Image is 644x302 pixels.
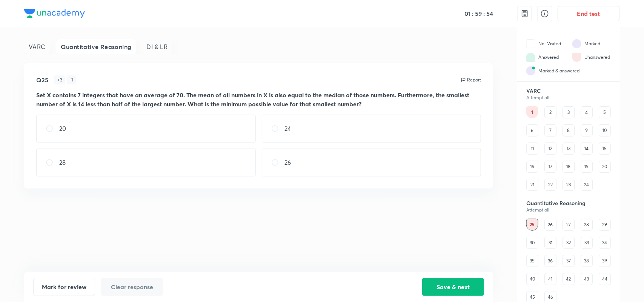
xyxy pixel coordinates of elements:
[285,124,291,133] p: 24
[544,255,556,267] div: 36
[526,237,538,249] div: 30
[538,54,559,61] div: Answered
[526,161,538,173] div: 16
[54,75,65,84] div: + 3
[36,75,48,84] h5: Q25
[544,124,556,136] div: 7
[563,124,575,136] div: 8
[581,219,593,231] div: 28
[599,161,611,173] div: 20
[544,237,556,249] div: 31
[526,219,538,231] div: 25
[599,237,611,249] div: 34
[526,53,535,62] img: attempt state
[581,255,593,267] div: 38
[581,106,593,118] div: 4
[473,10,485,17] h5: 59 :
[544,143,556,155] div: 12
[526,179,538,191] div: 21
[538,40,561,47] div: Not Visited
[526,207,611,213] div: Attempt all
[544,161,556,173] div: 17
[24,39,50,54] div: VARC
[142,39,172,54] div: DI & LR
[59,124,66,133] p: 20
[544,273,556,285] div: 41
[599,124,611,136] div: 10
[460,77,466,83] img: report icon
[33,278,95,296] button: Mark for review
[67,75,76,84] div: - 1
[572,53,581,62] img: attempt state
[581,124,593,136] div: 9
[544,106,556,118] div: 2
[599,255,611,267] div: 39
[526,106,538,118] div: 1
[581,179,593,191] div: 24
[572,39,581,48] img: attempt state
[526,95,611,100] div: Attempt all
[563,255,575,267] div: 37
[544,179,556,191] div: 22
[485,10,493,17] h5: 54
[581,237,593,249] div: 33
[599,106,611,118] div: 5
[563,161,575,173] div: 18
[563,219,575,231] div: 27
[563,273,575,285] div: 42
[563,237,575,249] div: 32
[581,161,593,173] div: 19
[56,39,136,54] div: Quantitative Reasoning
[526,273,538,285] div: 40
[599,219,611,231] div: 29
[526,255,538,267] div: 35
[101,278,163,296] button: Clear response
[544,219,556,231] div: 26
[526,87,611,94] h6: VARC
[584,40,600,47] div: Marked
[584,54,610,61] div: Unanswered
[464,10,473,17] h5: 01 :
[538,67,579,74] div: Marked & answered
[526,124,538,136] div: 6
[563,143,575,155] div: 13
[520,9,529,18] img: calculator
[526,39,535,48] img: attempt state
[526,66,535,75] img: attempt state
[581,143,593,155] div: 14
[467,77,481,83] p: Report
[563,179,575,191] div: 23
[581,273,593,285] div: 43
[36,91,469,108] strong: Set X contains 7 integers that have an average of 70. The mean of all numbers in X is also equal ...
[558,6,620,21] button: End test
[526,200,611,207] h6: Quantitative Reasoning
[563,106,575,118] div: 3
[599,143,611,155] div: 15
[285,158,291,167] p: 26
[526,143,538,155] div: 11
[422,278,484,296] button: Save & next
[59,158,66,167] p: 28
[599,273,611,285] div: 44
